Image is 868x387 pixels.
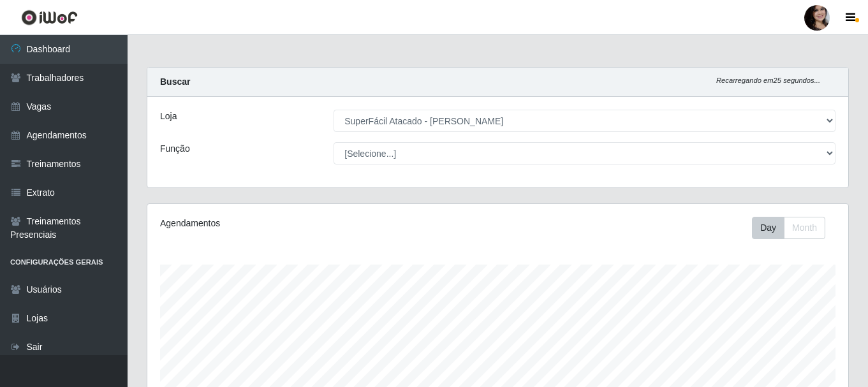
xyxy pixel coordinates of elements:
[160,142,190,156] label: Função
[752,217,784,239] button: Day
[160,77,190,87] strong: Buscar
[752,217,825,239] div: First group
[160,110,177,123] label: Loja
[752,217,835,239] div: Toolbar with button groups
[160,217,430,230] div: Agendamentos
[716,77,820,84] i: Recarregando em 25 segundos...
[21,10,78,26] img: CoreUI Logo
[784,217,825,239] button: Month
